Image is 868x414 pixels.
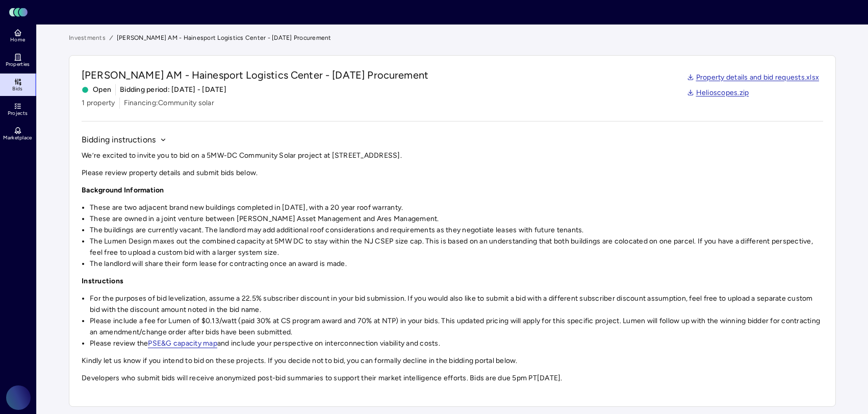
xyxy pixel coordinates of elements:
[3,135,32,141] span: Marketplace
[82,98,115,109] span: 1 property
[8,110,28,116] span: Projects
[687,72,820,83] a: Property details and bid requests.xlsx
[120,84,226,95] span: Bidding period: [DATE] - [DATE]
[90,293,823,315] li: For the purposes of bid levelization, assume a 22.5% subscriber discount in your bid submission. ...
[82,355,823,367] p: Kindly let us know if you intend to bid on these projects. If you decide not to bid, you can form...
[90,202,823,213] li: These are two adjacent brand new buildings completed in [DATE], with a 20 year roof warranty.
[90,338,823,349] li: Please review the and include your perspective on interconnection viability and costs.
[6,61,30,67] span: Properties
[10,37,25,43] span: Home
[124,98,214,109] span: Financing: Community solar
[69,33,836,43] nav: breadcrumb
[82,277,123,285] strong: Instructions
[82,68,428,82] span: [PERSON_NAME] AM - Hainesport Logistics Center - [DATE] Procurement
[82,84,111,95] span: Open
[148,339,217,348] a: PSE&G capacity map
[90,213,823,225] li: These are owned in a joint venture between [PERSON_NAME] Asset Management and Ares Management.
[90,225,823,236] li: The buildings are currently vacant. The landlord may add additional roof considerations and requi...
[12,86,22,92] span: Bids
[90,258,823,270] li: The landlord will share their form lease for contracting once an award is made.
[82,134,167,146] button: Bidding instructions
[82,373,823,384] p: Developers who submit bids will receive anonymized post-bid summaries to support their market int...
[90,315,823,338] li: Please include a fee for Lumen of $0.13/watt (paid 30% at CS program award and 70% at NTP) in you...
[687,87,749,99] a: Helioscopes.zip
[90,236,823,258] li: The Lumen Design maxes out the combined capacity at 5MW DC to stay within the NJ CSEP size cap. T...
[117,33,331,43] span: [PERSON_NAME] AM - Hainesport Logistics Center - [DATE] Procurement
[82,167,823,179] p: Please review property details and submit bids below.
[82,186,164,194] strong: Background Information
[69,33,106,43] a: Investments
[82,134,156,146] span: Bidding instructions
[82,150,823,161] p: We’re excited to invite you to bid on a 5MW-DC Community Solar project at [STREET_ADDRESS].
